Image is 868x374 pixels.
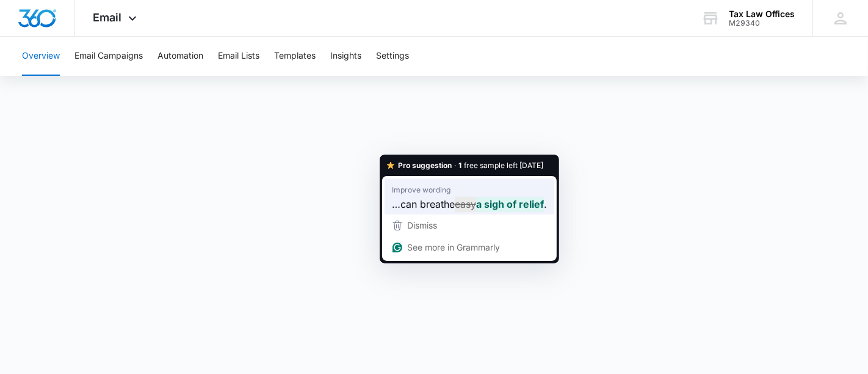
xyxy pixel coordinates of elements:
[74,37,143,76] button: Email Campaigns
[218,37,259,76] button: Email Lists
[330,37,361,76] button: Insights
[729,9,795,19] div: account name
[93,11,122,24] span: Email
[376,37,409,76] button: Settings
[729,19,795,28] div: account id
[157,37,203,76] button: Automation
[22,37,60,76] button: Overview
[274,37,316,76] button: Templates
